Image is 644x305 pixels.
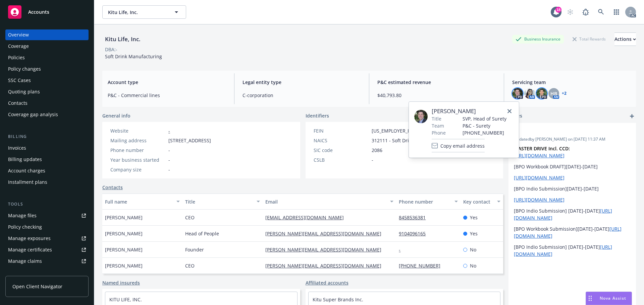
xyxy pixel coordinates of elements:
span: [US_EMPLOYER_IDENTIFICATION_NUMBER] [372,127,468,134]
div: Email [265,198,386,205]
img: photo [536,88,547,99]
span: [PHONE_NUMBER] [463,129,506,136]
img: photo [524,88,535,99]
button: Phone number [396,194,460,210]
span: Yes [470,214,478,221]
div: Coverage [8,41,29,52]
span: Manage exposures [5,233,89,244]
span: - [372,156,373,163]
span: Yes [470,230,478,237]
span: Servicing team [512,79,631,86]
a: Accounts [5,3,89,21]
div: Contacts [8,98,28,108]
a: Report a Bug [579,5,592,19]
div: Title [185,198,253,205]
div: Manage claims [8,256,42,266]
a: Search [594,5,608,19]
p: [BPO Workbook DRAFT][DATE]-[DATE] [514,163,631,170]
div: SSC Cases [8,75,31,86]
a: Policy changes [5,64,89,74]
a: close [505,107,514,115]
div: Drag to move [586,292,594,305]
span: Legal entity type [243,79,361,86]
a: Contacts [102,184,123,191]
span: P&C - Surety [463,122,506,129]
a: [URL][DOMAIN_NAME] [514,197,565,203]
span: Open Client Navigator [12,283,62,290]
a: Contacts [5,98,89,108]
img: photo [512,88,523,99]
span: Head of People [185,230,219,237]
a: Invoices [5,143,89,153]
div: Year business started [110,156,166,163]
div: Manage BORs [8,267,40,278]
div: Phone number [399,198,450,205]
a: Manage certificates [5,244,89,255]
span: HB [550,90,557,97]
a: SSC Cases [5,75,89,86]
a: Coverage gap analysis [5,109,89,120]
p: [BPO Indio Submission][DATE]-[DATE] [514,185,631,192]
button: Copy email address [432,139,485,152]
span: $40,793.80 [377,92,496,99]
span: Accounts [28,9,49,15]
a: - [168,128,170,134]
span: [PERSON_NAME] [105,246,143,253]
a: Manage BORs [5,267,89,278]
div: FEIN [314,127,369,134]
span: SVP, Head of Surety [463,115,506,122]
a: [PHONE_NUMBER] [399,262,446,269]
div: Business Insurance [512,35,564,43]
div: Coverage gap analysis [8,109,58,120]
span: - [514,128,613,135]
button: Email [263,194,396,210]
span: Updated by [PERSON_NAME] on [DATE] 11:37 AM [514,136,631,142]
div: Overview [8,29,29,40]
a: [URL][DOMAIN_NAME] [514,174,565,181]
a: [PERSON_NAME][EMAIL_ADDRESS][DOMAIN_NAME] [265,230,387,237]
span: Copy email address [440,142,485,149]
span: - [168,147,170,154]
a: Manage claims [5,256,89,266]
div: Quoting plans [8,86,40,97]
strong: MASTER DRIVE Incl. CCD: [514,145,570,152]
div: Policies [8,52,25,63]
span: CEO [185,262,195,269]
span: Founder [185,246,204,253]
button: Key contact [461,194,503,210]
span: - [168,166,170,173]
a: [PERSON_NAME][EMAIL_ADDRESS][DOMAIN_NAME] [265,246,387,253]
div: Total Rewards [569,35,609,43]
span: [PERSON_NAME] [105,262,143,269]
div: Invoices [8,143,26,153]
span: [PERSON_NAME] [432,107,506,115]
div: DBA: - [105,46,117,53]
span: P&C estimated revenue [377,79,496,86]
div: Website [110,127,166,134]
p: [BPO Indio Submission] [DATE]-[DATE] [514,207,631,221]
a: Installment plans [5,177,89,187]
div: Account charges [8,165,45,176]
div: Manage files [8,210,37,221]
div: Phone number [110,147,166,154]
a: +2 [562,91,567,95]
a: Coverage [5,41,89,52]
a: add [628,112,636,120]
div: 18 [555,7,561,13]
span: Account type [108,79,226,86]
div: Key contact [463,198,493,205]
div: SIC code [314,147,369,154]
span: C-corporation [243,92,361,99]
span: Kitu Life, Inc. [108,9,166,16]
span: Nova Assist [600,295,626,301]
a: 9104096165 [399,230,431,237]
a: Account charges [5,165,89,176]
div: Billing [5,133,89,140]
div: CSLB [314,156,369,163]
span: No [470,246,476,253]
span: 2086 [372,147,382,154]
a: Billing updates [5,154,89,165]
span: Title [432,115,441,122]
a: Policy checking [5,222,89,232]
div: Billing updates [8,154,42,165]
